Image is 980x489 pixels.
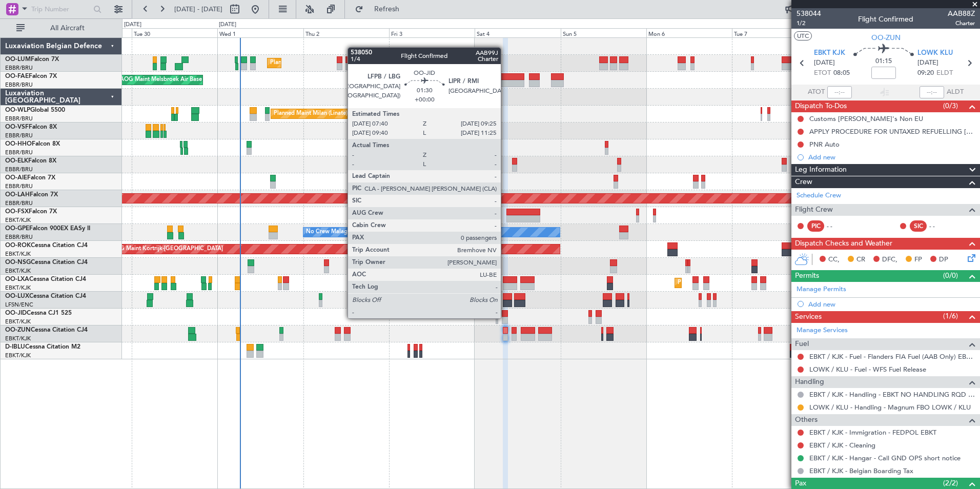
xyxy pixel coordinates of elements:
[795,164,847,176] span: Leg Information
[5,124,29,130] span: OO-VSF
[31,2,90,17] input: Trip Number
[5,344,25,350] span: D-IBLU
[124,21,141,29] div: [DATE]
[5,192,58,198] a: OO-LAHFalcon 7X
[5,344,80,350] a: D-IBLUCessna Citation M2
[797,191,841,201] a: Schedule Crew
[795,338,809,350] span: Fuel
[5,327,31,333] span: OO-ZUN
[794,31,812,40] button: UTC
[808,153,975,161] div: Add new
[797,8,821,19] span: 538044
[274,106,348,121] div: Planned Maint Milan (Linate)
[5,259,31,266] span: OO-NSG
[5,301,33,309] a: LFSN/ENC
[475,28,560,37] div: Sat 4
[5,56,31,63] span: OO-LUM
[917,48,953,58] span: LOWK KLU
[809,390,975,399] a: EBKT / KJK - Handling - EBKT NO HANDLING RQD FOR CJ
[5,276,86,282] a: OO-LXACessna Citation CJ4
[795,376,824,388] span: Handling
[5,149,33,156] a: EBBR/BRU
[947,87,964,97] span: ALDT
[808,87,825,97] span: ATOT
[5,352,31,359] a: EBKT/KJK
[5,141,60,147] a: OO-HHOFalcon 8X
[809,140,840,149] div: PNR Auto
[943,270,958,281] span: (0/0)
[5,192,30,198] span: OO-LAH
[5,132,33,139] a: EBBR/BRU
[5,115,33,123] a: EBBR/BRU
[795,204,833,216] span: Flight Crew
[827,221,850,231] div: - -
[795,414,818,426] span: Others
[27,25,108,32] span: All Aircraft
[5,209,29,215] span: OO-FSX
[5,250,31,258] a: EBKT/KJK
[795,270,819,282] span: Permits
[5,175,27,181] span: OO-AIE
[5,107,65,113] a: OO-WLPGlobal 5500
[5,107,30,113] span: OO-WLP
[561,28,646,37] div: Sun 5
[833,68,850,78] span: 08:05
[5,335,31,342] a: EBKT/KJK
[5,318,31,325] a: EBKT/KJK
[646,28,732,37] div: Mon 6
[5,226,90,232] a: OO-GPEFalcon 900EX EASy II
[219,21,236,29] div: [DATE]
[858,14,913,25] div: Flight Confirmed
[413,55,599,71] div: Planned Maint [GEOGRAPHIC_DATA] ([GEOGRAPHIC_DATA] National)
[828,255,840,265] span: CC,
[809,428,936,437] a: EBKT / KJK - Immigration - FEDPOL EBKT
[929,221,952,231] div: - -
[5,293,86,299] a: OO-LUXCessna Citation CJ4
[303,28,389,37] div: Thu 2
[5,199,33,207] a: EBBR/BRU
[350,1,412,17] button: Refresh
[809,127,975,136] div: APPLY PROCEDURE FOR UNTAXED REFUELLING [GEOGRAPHIC_DATA]
[5,158,56,164] a: OO-ELKFalcon 8X
[807,220,824,232] div: PIC
[795,100,847,112] span: Dispatch To-Dos
[174,5,222,14] span: [DATE] - [DATE]
[808,300,975,309] div: Add new
[306,225,351,240] div: No Crew Malaga
[5,64,33,72] a: EBBR/BRU
[389,28,475,37] div: Fri 3
[948,19,975,28] span: Charter
[939,255,948,265] span: DP
[5,226,29,232] span: OO-GPE
[217,28,303,37] div: Wed 1
[814,68,831,78] span: ETOT
[882,255,897,265] span: DFC,
[943,100,958,111] span: (0/3)
[795,311,822,323] span: Services
[5,141,32,147] span: OO-HHO
[5,242,31,249] span: OO-ROK
[5,73,57,79] a: OO-FAEFalcon 7X
[856,255,865,265] span: CR
[5,267,31,275] a: EBKT/KJK
[5,166,33,173] a: EBBR/BRU
[809,365,926,374] a: LOWK / KLU - Fuel - WFS Fuel Release
[132,28,217,37] div: Tue 30
[5,327,88,333] a: OO-ZUNCessna Citation CJ4
[5,182,33,190] a: EBBR/BRU
[809,441,875,450] a: EBKT / KJK - Cleaning
[5,259,88,266] a: OO-NSGCessna Citation CJ4
[914,255,922,265] span: FP
[678,275,797,291] div: Planned Maint Kortrijk-[GEOGRAPHIC_DATA]
[5,56,59,63] a: OO-LUMFalcon 7X
[5,158,28,164] span: OO-ELK
[827,86,852,98] input: --:--
[5,209,57,215] a: OO-FSXFalcon 7X
[948,8,975,19] span: AAB88Z
[797,325,848,336] a: Manage Services
[814,58,835,68] span: [DATE]
[120,72,202,88] div: AOG Maint Melsbroek Air Base
[917,58,938,68] span: [DATE]
[809,114,923,123] div: Customs [PERSON_NAME]'s Non EU
[5,310,27,316] span: OO-JID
